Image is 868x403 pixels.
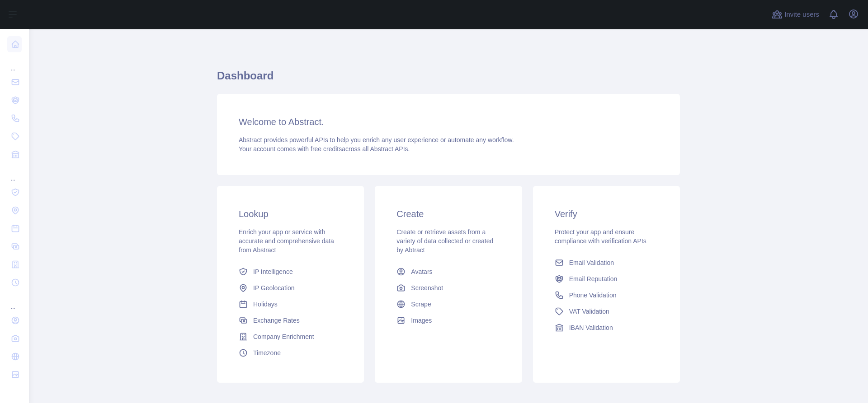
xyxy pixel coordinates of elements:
[235,345,346,361] a: Timezone
[411,300,431,309] span: Scrape
[253,348,281,357] span: Timezone
[551,255,662,271] a: Email Validation
[235,280,346,296] a: IP Geolocation
[239,145,410,153] span: Your account comes with across all Abstract APIs.
[569,274,618,283] span: Email Reputation
[253,283,295,292] span: IP Geolocation
[253,267,293,276] span: IP Intelligence
[253,332,314,341] span: Company Enrichment
[569,307,609,316] span: VAT Validation
[7,54,22,72] div: ...
[239,116,658,128] h3: Welcome to Abstract.
[393,312,504,329] a: Images
[235,312,346,329] a: Exchange Rates
[393,280,504,296] a: Screenshot
[393,264,504,280] a: Avatars
[770,7,821,22] button: Invite users
[7,164,22,182] div: ...
[311,145,342,153] span: free credits
[253,316,300,325] span: Exchange Rates
[235,264,346,280] a: IP Intelligence
[411,316,432,325] span: Images
[569,323,613,332] span: IBAN Validation
[411,267,432,276] span: Avatars
[396,228,493,254] span: Create or retrieve assets from a variety of data collected or created by Abtract
[239,228,334,254] span: Enrich your app or service with accurate and comprehensive data from Abstract
[239,208,342,220] h3: Lookup
[396,208,500,220] h3: Create
[7,292,22,310] div: ...
[551,287,662,303] a: Phone Validation
[217,69,680,90] h1: Dashboard
[411,283,443,292] span: Screenshot
[555,228,646,245] span: Protect your app and ensure compliance with verification APIs
[784,9,819,20] span: Invite users
[393,296,504,312] a: Scrape
[551,271,662,287] a: Email Reputation
[551,320,662,336] a: IBAN Validation
[569,258,614,267] span: Email Validation
[569,291,617,300] span: Phone Validation
[235,296,346,312] a: Holidays
[555,208,658,220] h3: Verify
[551,303,662,320] a: VAT Validation
[239,136,514,144] span: Abstract provides powerful APIs to help you enrich any user experience or automate any workflow.
[235,329,346,345] a: Company Enrichment
[253,300,278,309] span: Holidays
